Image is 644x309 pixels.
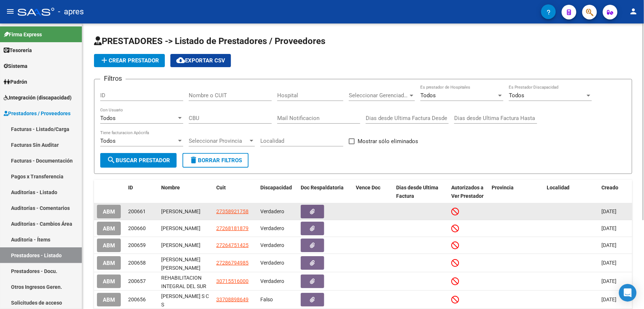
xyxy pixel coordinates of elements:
span: 27268181879 [216,225,249,231]
span: Verdadero [260,260,284,266]
span: 27264751425 [216,242,249,248]
span: Falso [260,297,273,302]
mat-icon: search [107,156,116,164]
button: ABM [97,275,121,288]
button: Borrar Filtros [182,153,249,168]
span: Mostrar sólo eliminados [358,137,418,146]
span: - apres [58,4,84,20]
span: 27358921758 [216,208,249,214]
span: PRESTADORES -> Listado de Prestadores / Proveedores [94,36,325,46]
span: [DATE] [602,225,617,231]
span: 200659 [128,242,146,248]
span: Exportar CSV [176,57,225,64]
button: Exportar CSV [170,54,231,67]
span: 27286794985 [216,260,249,266]
span: Verdadero [260,225,284,231]
span: [DATE] [602,297,617,302]
span: [DATE] [602,260,617,266]
span: 200657 [128,278,146,284]
mat-icon: delete [189,156,198,164]
span: Cuit [216,185,226,190]
span: Provincia [492,185,514,190]
datatable-header-cell: Discapacidad [257,180,298,204]
span: [DATE] [602,242,617,248]
span: Borrar Filtros [189,157,242,164]
span: 200656 [128,297,146,302]
span: ABM [103,208,115,215]
mat-icon: menu [6,7,15,16]
div: [PERSON_NAME] [161,224,210,233]
span: Tesorería [4,46,32,54]
datatable-header-cell: Dias desde Ultima Factura [393,180,448,204]
span: Localidad [547,185,570,190]
span: 33708898649 [216,297,249,302]
datatable-header-cell: Doc Respaldatoria [298,180,353,204]
span: ABM [103,278,115,285]
mat-icon: add [100,56,109,65]
span: ABM [103,242,115,249]
datatable-header-cell: Provincia [489,180,544,204]
div: [PERSON_NAME] [PERSON_NAME] [161,255,210,271]
span: Verdadero [260,278,284,284]
div: [PERSON_NAME] [161,207,210,216]
h3: Filtros [100,73,126,84]
div: [PERSON_NAME] [161,241,210,250]
button: ABM [97,205,121,218]
span: Firma Express [4,30,42,39]
span: Doc Respaldatoria [301,185,344,190]
datatable-header-cell: Vence Doc [353,180,393,204]
span: Crear Prestador [100,57,159,64]
span: Vence Doc [356,185,380,190]
span: Sistema [4,62,28,70]
span: Seleccionar Provincia [189,138,248,144]
button: ABM [97,293,121,306]
span: Seleccionar Gerenciador [349,92,408,99]
span: Verdadero [260,208,284,214]
span: ABM [103,260,115,266]
div: Open Intercom Messenger [619,284,637,302]
span: [DATE] [602,208,617,214]
span: ABM [103,225,115,232]
span: [DATE] [602,278,617,284]
span: Integración (discapacidad) [4,94,72,102]
span: 200660 [128,225,146,231]
div: [PERSON_NAME] S C S [161,292,210,308]
span: Buscar Prestador [107,157,170,164]
span: Todos [100,138,116,144]
span: Padrón [4,78,27,86]
datatable-header-cell: ID [125,180,158,204]
span: Todos [100,115,116,121]
span: Prestadores / Proveedores [4,109,70,117]
span: Discapacidad [260,185,292,190]
span: ABM [103,297,115,303]
span: Todos [420,92,436,99]
span: 200658 [128,260,146,266]
span: 200661 [128,208,146,214]
button: Crear Prestador [94,54,165,67]
button: Buscar Prestador [100,153,177,168]
div: REHABILITACION INTEGRAL DEL SUR S. A. [161,274,210,289]
span: Creado [602,185,619,190]
button: ABM [97,239,121,252]
span: Todos [509,92,524,99]
span: Verdadero [260,242,284,248]
button: ABM [97,222,121,235]
span: Autorizados a Ver Prestador [451,185,484,199]
datatable-header-cell: Creado [599,180,639,204]
datatable-header-cell: Nombre [158,180,213,204]
mat-icon: cloud_download [176,56,185,65]
datatable-header-cell: Autorizados a Ver Prestador [448,180,489,204]
span: 30715516000 [216,278,249,284]
datatable-header-cell: Cuit [213,180,257,204]
button: ABM [97,256,121,270]
span: ID [128,185,133,190]
datatable-header-cell: Localidad [544,180,599,204]
span: Dias desde Ultima Factura [396,185,438,199]
span: Nombre [161,185,180,190]
mat-icon: person [629,7,638,16]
